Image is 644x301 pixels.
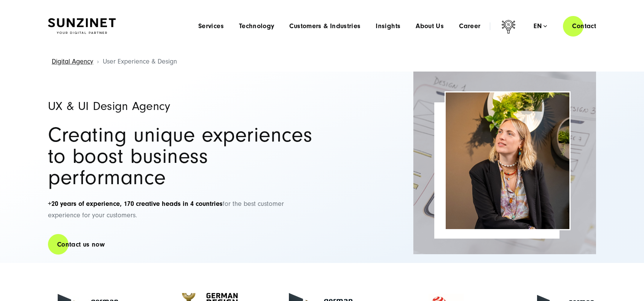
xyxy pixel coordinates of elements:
a: Career [459,22,480,30]
div: en [534,22,547,30]
img: Full-Service Digitalagentur SUNZINET - User Experience Design_2 [413,72,596,254]
a: Contact [563,15,605,37]
span: User Experience & Design [103,57,177,65]
strong: +20 years of experience, 170 creative heads in 4 countries [48,200,223,208]
a: Customers & Industries [289,22,360,30]
h2: Creating unique experiences to boost business performance [48,124,314,188]
h1: UX & UI Design Agency [48,100,314,112]
a: Technology [239,22,274,30]
img: UX & UI Design Agency Header | Colleague listening to conversation [446,92,569,229]
a: Services [198,22,224,30]
a: About Us [416,22,444,30]
img: SUNZINET Full Service Digital Agentur [48,18,116,34]
a: Digital Agency [52,57,93,65]
a: Insights [376,22,400,30]
a: Contact us now [48,234,114,255]
span: for the best customer experience for your customers. [48,200,284,220]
